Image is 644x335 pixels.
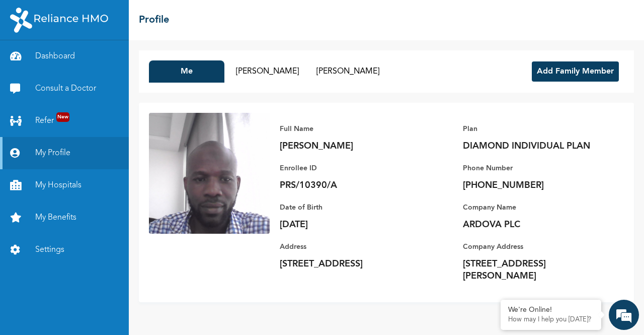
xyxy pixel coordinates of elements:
button: Add Family Member [532,61,619,82]
p: Company Name [463,202,604,214]
span: New [56,112,69,122]
p: DIAMOND INDIVIDUAL PLAN [463,140,604,152]
h2: Profile [139,13,169,28]
p: [PHONE_NUMBER] [463,179,604,191]
div: We're Online! [508,306,594,314]
p: Enrollee ID [280,162,421,174]
img: RelianceHMO's Logo [10,8,108,33]
p: PRS/10390/A [280,179,421,191]
p: Full Name [280,123,421,135]
p: Company Address [463,241,604,253]
p: ARDOVA PLC [463,219,604,231]
p: How may I help you today? [508,316,594,324]
button: [PERSON_NAME] [310,60,385,83]
p: [STREET_ADDRESS] [280,258,421,270]
p: Phone Number [463,162,604,174]
button: [PERSON_NAME] [229,60,305,83]
img: Enrollee [149,113,270,234]
p: [PERSON_NAME] [280,140,421,152]
p: [STREET_ADDRESS][PERSON_NAME] [463,258,604,282]
p: [DATE] [280,219,421,231]
p: Date of Birth [280,202,421,214]
button: Me [149,60,224,83]
p: Plan [463,123,604,135]
p: Address [280,241,421,253]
